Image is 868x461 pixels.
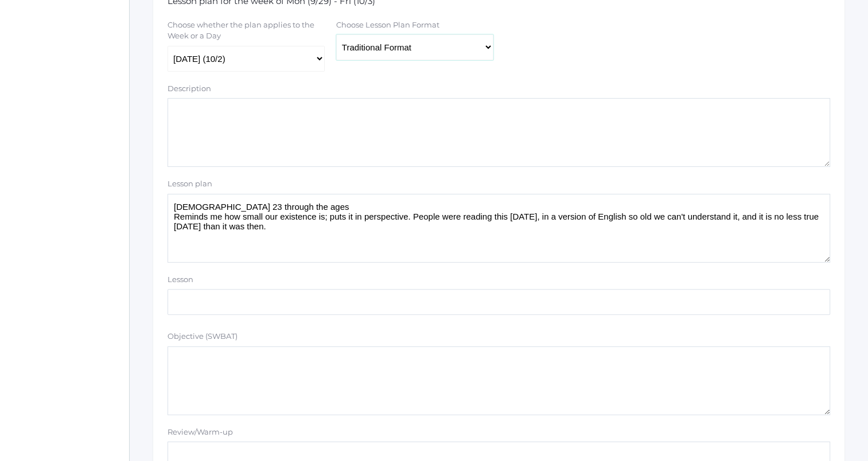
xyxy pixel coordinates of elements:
textarea: [DEMOGRAPHIC_DATA] 23 through the ages Reminds me how small our existence is; puts it in perspect... [168,194,830,263]
label: Description [168,83,211,95]
label: Choose Lesson Plan Format [336,19,439,31]
label: Objective (SWBAT) [168,331,238,342]
label: Review/Warm-up [168,427,233,438]
label: Lesson plan [168,178,212,190]
label: Lesson [168,274,193,286]
label: Choose whether the plan applies to the Week or a Day [168,19,324,42]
